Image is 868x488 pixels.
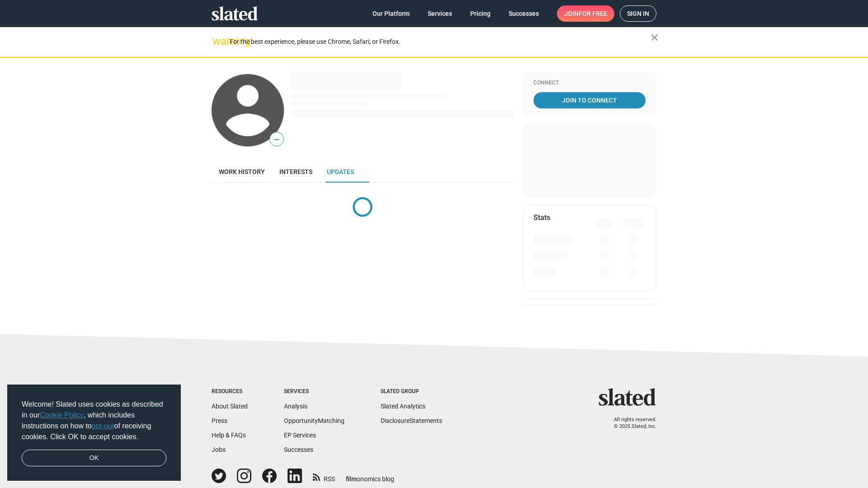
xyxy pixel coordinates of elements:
a: Jobs [212,446,226,453]
a: Slated Analytics [381,403,425,410]
a: filmonomics blog [346,468,394,483]
a: Updates [320,161,361,183]
a: Successes [284,446,313,453]
span: Successes [509,5,539,22]
a: Cookie Policy [40,411,84,419]
span: Updates [327,168,354,175]
a: EP Services [284,432,316,439]
a: RSS [313,469,335,483]
a: Successes [501,5,546,22]
mat-icon: warning [212,36,223,47]
div: cookieconsent [7,385,181,481]
div: Connect [533,80,646,87]
mat-icon: close [649,32,660,43]
a: DisclosureStatements [381,417,442,424]
span: for free [579,5,607,22]
a: dismiss cookie message [22,450,166,467]
span: Pricing [470,5,491,22]
div: Slated Group [381,388,442,395]
a: Our Platform [365,5,417,22]
span: Services [428,5,452,22]
span: Interests [279,168,312,175]
span: Join [564,5,607,22]
a: Services [420,5,459,22]
a: Sign in [620,5,656,22]
a: Pricing [463,5,498,22]
span: Our Platform [373,5,410,22]
span: Sign in [627,6,649,21]
span: Welcome! Slated uses cookies as described in our , which includes instructions on how to of recei... [22,399,166,442]
mat-card-title: Stats [533,213,550,222]
a: Join To Connect [533,92,646,108]
a: OpportunityMatching [284,417,344,424]
p: All rights reserved. © 2025 Slated, Inc. [604,417,656,430]
a: Help & FAQs [212,432,246,439]
a: Analysis [284,403,307,410]
a: Work history [212,161,272,183]
span: Work history [219,168,265,175]
span: Join To Connect [535,92,644,108]
span: — [270,134,283,145]
div: Services [284,388,344,395]
div: For the best experience, please use Chrome, Safari, or Firefox. [230,36,651,48]
a: Joinfor free [557,5,614,22]
a: Interests [272,161,320,183]
a: About Slated [212,403,248,410]
a: Press [212,417,227,424]
span: film [346,475,357,483]
div: Resources [212,388,248,395]
a: opt-out [92,422,114,430]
